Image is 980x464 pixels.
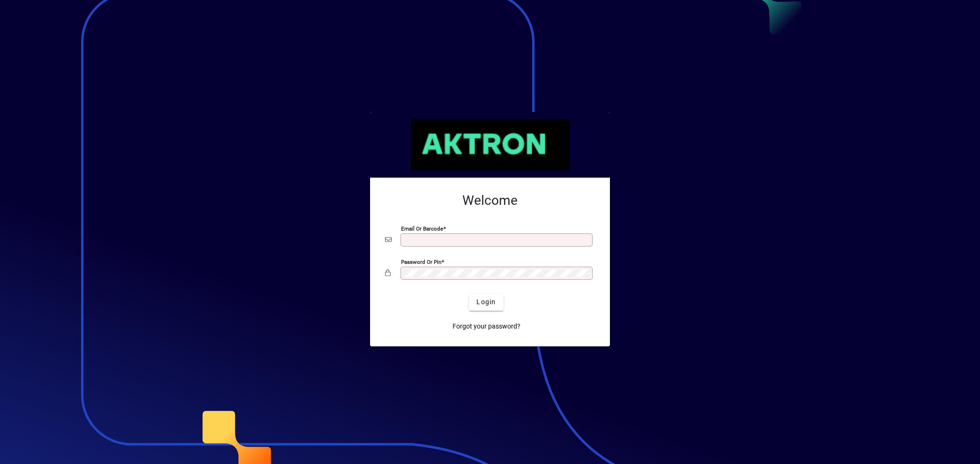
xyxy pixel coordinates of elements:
span: Forgot your password? [453,322,520,331]
mat-label: Email or Barcode [401,225,443,232]
a: Forgot your password? [449,318,524,335]
span: Login [476,297,496,307]
button: Login [469,294,503,311]
mat-label: Password or Pin [401,258,441,265]
h2: Welcome [385,193,595,209]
